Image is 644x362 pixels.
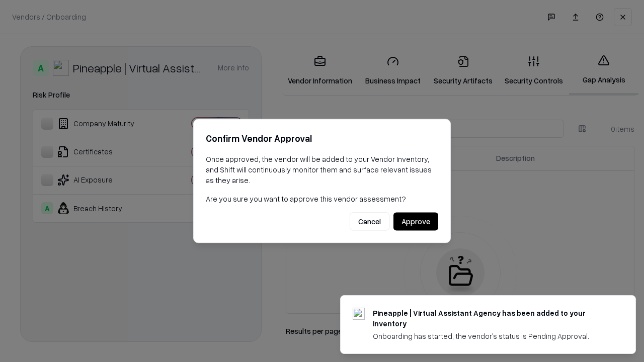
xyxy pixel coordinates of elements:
[206,154,438,186] p: Once approved, the vendor will be added to your Vendor Inventory, and Shift will continuously mon...
[373,331,611,341] div: Onboarding has started, the vendor's status is Pending Approval.
[206,131,438,146] h2: Confirm Vendor Approval
[353,308,365,320] img: trypineapple.com
[373,308,611,329] div: Pineapple | Virtual Assistant Agency has been added to your inventory
[393,213,438,231] button: Approve
[206,194,438,204] p: Are you sure you want to approve this vendor assessment?
[350,213,389,231] button: Cancel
